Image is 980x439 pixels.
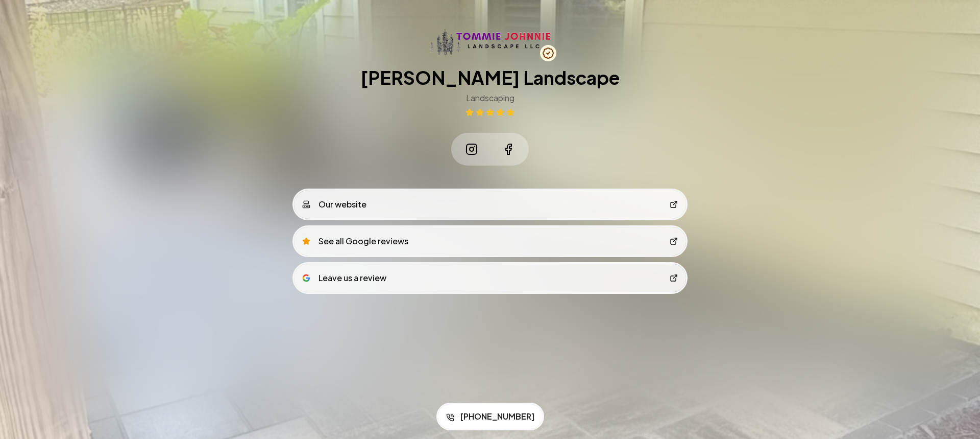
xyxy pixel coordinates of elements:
img: Tommie Johnnie Landscape [430,29,550,55]
a: google logoLeave us a review [294,264,686,292]
a: See all Google reviews [294,227,686,256]
div: Leave us a review [302,272,386,284]
a: [PHONE_NUMBER] [438,404,543,429]
a: Our website [294,190,686,219]
div: Our website [302,198,366,211]
div: See all Google reviews [302,235,408,247]
img: google logo [302,274,310,282]
h1: [PERSON_NAME] Landscape [360,67,620,88]
h3: Landscaping [466,92,514,104]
